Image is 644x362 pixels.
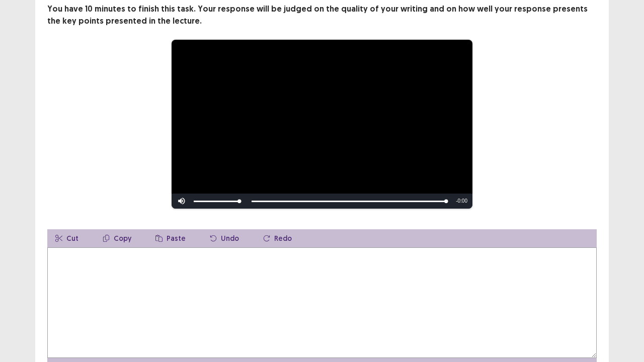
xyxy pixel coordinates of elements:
p: You have 10 minutes to finish this task. Your response will be judged on the quality of your writ... [47,3,597,27]
div: Volume Level [194,201,239,202]
div: Video Player [172,40,472,209]
span: 0:00 [458,198,467,204]
button: Paste [147,229,194,247]
button: Copy [95,229,139,247]
button: Undo [202,229,247,247]
span: - [456,198,457,204]
button: Cut [47,229,87,247]
button: Mute [172,194,192,209]
button: Redo [255,229,300,247]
